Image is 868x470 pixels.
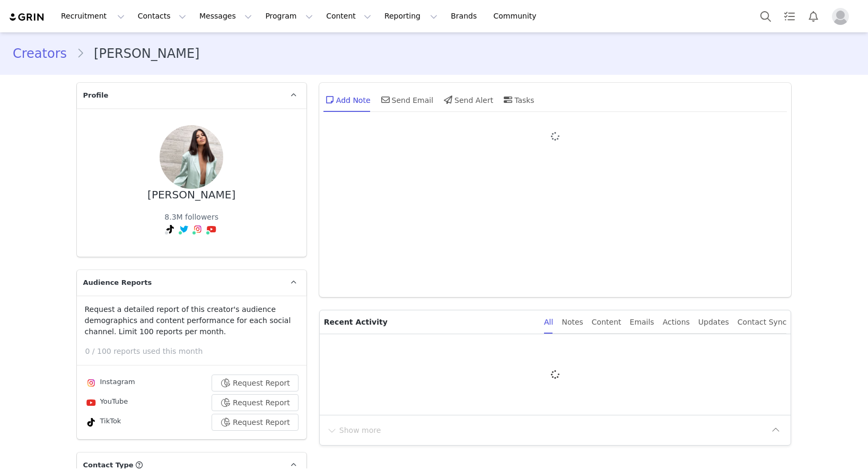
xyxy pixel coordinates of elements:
[630,310,654,334] div: Emails
[442,87,493,112] div: Send Alert
[85,304,299,337] p: Request a detailed report of this creator's audience demographics and content performance for eac...
[164,212,219,223] div: 8.3M followers
[832,8,849,25] img: placeholder-profile.jpg
[85,396,128,409] div: YouTube
[502,87,534,112] div: Tasks
[83,277,152,288] span: Audience Reports
[592,310,621,334] div: Content
[826,8,860,25] button: Profile
[55,4,131,28] button: Recruitment
[738,310,787,334] div: Contact Sync
[326,422,382,439] button: Show more
[212,375,299,391] button: Request Report
[193,4,258,28] button: Messages
[378,4,444,28] button: Reporting
[802,4,825,28] button: Notifications
[147,189,235,201] div: [PERSON_NAME]
[323,87,371,112] div: Add Note
[212,394,299,411] button: Request Report
[379,87,434,112] div: Send Email
[83,90,109,101] span: Profile
[87,379,95,387] img: instagram.svg
[444,4,486,28] a: Brands
[487,4,548,28] a: Community
[85,377,135,389] div: Instagram
[194,225,202,233] img: instagram.svg
[663,310,690,334] div: Actions
[131,4,192,28] button: Contacts
[320,4,378,28] button: Content
[778,4,801,28] a: Tasks
[562,310,583,334] div: Notes
[259,4,319,28] button: Program
[698,310,729,334] div: Updates
[8,12,46,22] img: grin logo
[544,310,553,334] div: All
[85,416,121,429] div: TikTok
[13,44,76,63] a: Creators
[85,346,306,357] p: 0 / 100 reports used this month
[324,310,536,334] p: Recent Activity
[212,414,299,431] button: Request Report
[754,4,777,28] button: Search
[160,125,223,189] img: 5e152e04-f653-4c68-864e-67d765d1c785.jpg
